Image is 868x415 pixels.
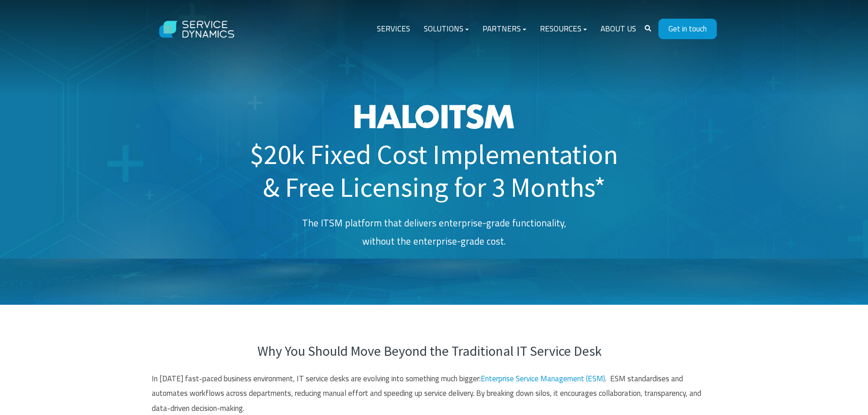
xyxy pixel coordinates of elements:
a: About Us [594,18,643,40]
p: The ITSM platform that delivers enterprise-grade functionality, without the enterprise-grade cost. [250,214,618,251]
div: Navigation Menu [370,18,643,40]
img: Service Dynamics Logo - White [152,12,243,47]
span: Why You Should Move Beyond the Traditional IT Service Desk [257,342,602,359]
h1: $20k Fixed Cost Implementation & Free Licensing for 3 Months* [250,104,618,204]
a: Solutions [417,18,476,40]
a: Services [370,18,417,40]
a: Enterprise Service Management (ESM) [481,373,605,384]
a: Partners [476,18,533,40]
img: HaloITSM_Full [354,104,514,129]
a: Get in touch [658,19,717,39]
a: Resources [533,18,594,40]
